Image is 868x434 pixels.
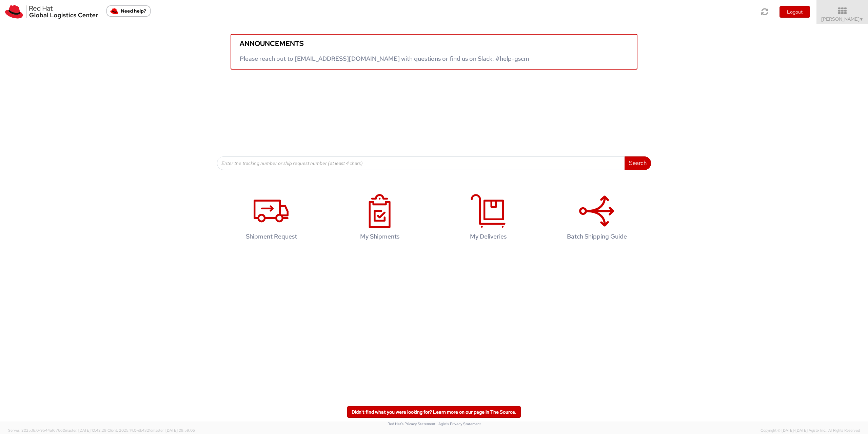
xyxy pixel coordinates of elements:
a: Shipment Request [220,187,322,250]
button: Need help? [106,5,151,17]
button: Logout [780,6,810,18]
h4: Batch Shipping Guide [553,233,640,240]
span: ▼ [860,17,864,22]
a: My Deliveries [437,187,539,250]
span: [PERSON_NAME] [821,16,864,22]
a: | Agistix Privacy Statement [436,421,481,426]
span: Server: 2025.16.0-9544af67660 [8,428,106,433]
input: Enter the tracking number or ship request number (at least 4 chars) [217,156,625,170]
span: Copyright © [DATE]-[DATE] Agistix Inc., All Rights Reserved [761,428,860,433]
a: Didn't find what you were looking for? Learn more on our page in The Source. [347,406,521,418]
h4: Shipment Request [228,233,315,240]
a: Announcements Please reach out to [EMAIL_ADDRESS][DOMAIN_NAME] with questions or find us on Slack... [231,34,637,70]
span: master, [DATE] 09:59:06 [152,428,195,433]
span: master, [DATE] 10:42:29 [65,428,106,433]
a: My Shipments [329,187,431,250]
img: rh-logistics-00dfa346123c4ec078e1.svg [5,5,98,19]
h4: My Deliveries [445,233,532,240]
span: Please reach out to [EMAIL_ADDRESS][DOMAIN_NAME] with questions or find us on Slack: #help-gscm [240,55,529,62]
a: Batch Shipping Guide [546,187,648,250]
span: Client: 2025.14.0-db4321d [107,428,195,433]
h4: My Shipments [336,233,423,240]
a: Red Hat's Privacy Statement [388,421,435,426]
button: Search [625,156,651,170]
h5: Announcements [240,40,628,47]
